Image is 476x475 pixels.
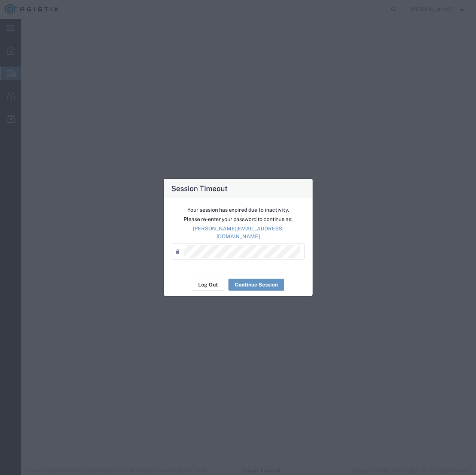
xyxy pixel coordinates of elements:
p: Your session has expired due to inactivity. [172,206,305,214]
p: [PERSON_NAME][EMAIL_ADDRESS][DOMAIN_NAME] [172,225,305,240]
button: Continue Session [228,279,284,291]
h4: Session Timeout [171,183,228,194]
button: Log Out [192,279,224,291]
p: Please re-enter your password to continue as: [172,215,305,223]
